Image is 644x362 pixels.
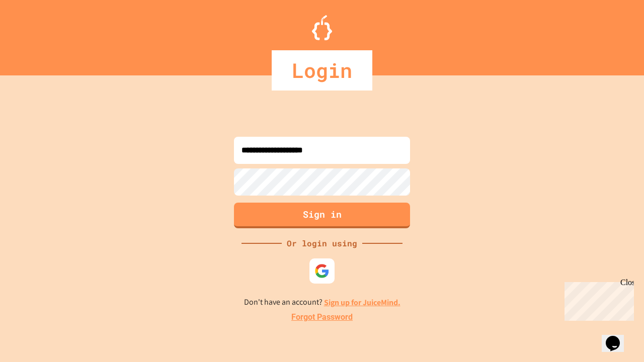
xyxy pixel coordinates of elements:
iframe: chat widget [560,278,634,321]
div: Login [272,50,372,90]
img: google-icon.svg [314,263,330,279]
a: Forgot Password [291,311,353,323]
button: Sign in [234,203,410,228]
div: Or login using [282,237,362,249]
img: Logo.svg [312,15,332,40]
div: Chat with us now!Close [4,4,69,64]
iframe: chat widget [602,322,634,352]
p: Don't have an account? [244,296,400,309]
a: Sign up for JuiceMind. [324,297,400,308]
